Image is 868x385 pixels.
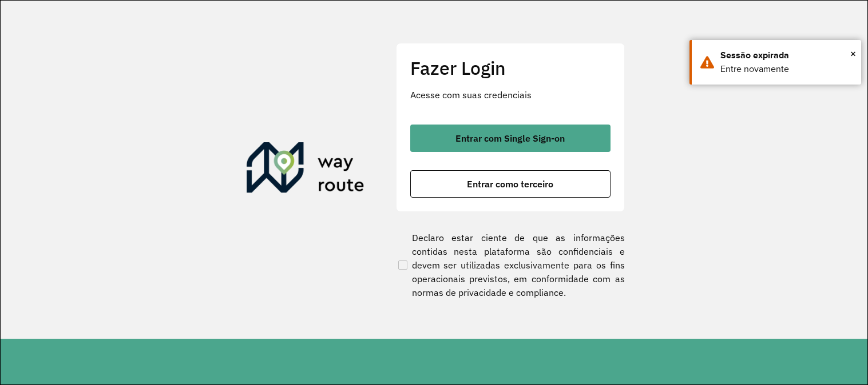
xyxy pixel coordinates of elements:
span: Entrar com Single Sign-on [455,134,565,143]
button: Close [850,45,856,62]
p: Acesse com suas credenciais [410,88,611,102]
h2: Fazer Login [410,57,611,79]
label: Declaro estar ciente de que as informações contidas nesta plataforma são confidenciais e devem se... [396,231,625,299]
div: Entre novamente [720,62,853,76]
img: Roteirizador AmbevTech [247,142,364,197]
div: Sessão expirada [720,49,853,62]
button: button [410,125,611,152]
span: × [850,45,856,62]
span: Entrar como terceiro [467,179,553,189]
button: button [410,170,611,198]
